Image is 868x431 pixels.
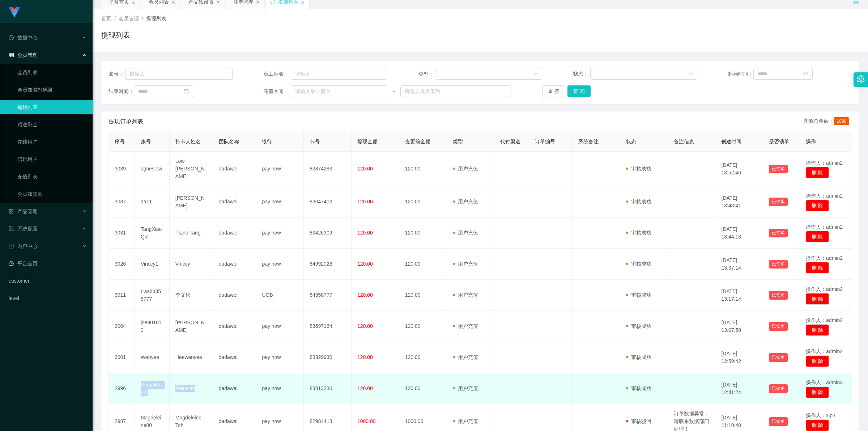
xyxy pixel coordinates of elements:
span: 120.00 [357,354,373,360]
span: 类型： [418,70,435,78]
span: 120.00 [357,292,373,298]
span: 审核成功 [626,323,651,329]
h1: 提现列表 [101,30,130,41]
div: 充值总金额： [803,117,852,126]
td: dadawei [213,311,256,342]
span: 操作人：xjp3 [806,413,835,418]
button: 重 置 [542,85,565,97]
span: 审核驳回 [626,418,651,424]
button: 已锁单 [769,291,788,300]
img: logo.9652507e.png [9,7,20,17]
span: 卡号 [310,139,320,144]
td: 3026 [109,249,135,280]
button: 删 除 [806,355,829,367]
span: 用户充值 [453,354,478,360]
td: 84358777 [304,280,352,311]
td: Reinalim [170,373,213,404]
span: 操作人：admin2 [806,348,843,354]
td: 3011 [109,280,135,311]
button: 删 除 [806,231,829,242]
input: 请输入最小值为 [291,85,387,97]
td: 120.00 [399,342,447,373]
a: 会员列表 [17,65,87,80]
i: 图标: calendar [184,89,189,94]
button: 查 询 [567,85,591,97]
span: 持卡人姓名 [175,139,201,144]
td: [PERSON_NAME] [170,186,213,217]
span: 起始时间： [728,70,753,78]
a: 提现列表 [17,100,87,114]
span: 1000.00 [357,418,376,424]
i: 图标: appstore-o [9,209,14,214]
span: 会员管理 [9,52,38,58]
td: Low [PERSON_NAME] [170,152,213,186]
span: 提现订单列表 [109,117,143,126]
td: [DATE] 12:59:42 [715,342,763,373]
td: [DATE] 12:41:24 [715,373,763,404]
a: 图标: dashboard平台首页 [9,256,87,271]
td: Wenyee [135,342,170,373]
button: 删 除 [806,167,829,178]
span: 数据中心 [9,35,38,41]
td: 83329930 [304,342,352,373]
td: 83874283 [304,152,352,186]
td: dadawei [213,217,256,249]
td: pay now [256,342,304,373]
span: 用户充值 [453,418,478,424]
td: [DATE] 13:48:41 [715,186,763,217]
span: ~ [387,88,400,95]
td: dadawei [213,249,256,280]
span: 银行 [262,139,272,144]
td: 李文松 [170,280,213,311]
span: 状态： [573,70,590,78]
td: pay now [256,217,304,249]
span: 操作人：admin2 [806,160,843,166]
td: [DATE] 13:07:58 [715,311,763,342]
input: 请输入 [291,68,387,80]
td: Reinalim123 [135,373,170,404]
span: 系统备注 [578,139,599,144]
td: 83813230 [304,373,352,404]
i: 图标: table [9,52,14,58]
td: dadawei [213,152,256,186]
td: Heewenyee [170,342,213,373]
span: 审核成功 [626,354,651,360]
td: 3001 [109,342,135,373]
span: 审核成功 [626,385,651,391]
span: 用户充值 [453,199,478,204]
span: 审核成功 [626,230,651,236]
i: 图标: down [689,72,693,77]
span: 120.00 [357,166,373,172]
button: 删 除 [806,262,829,274]
td: Vinccy1 [135,249,170,280]
span: 序号 [115,139,125,144]
i: 图标: setting [857,75,865,83]
span: 操作人：admin3 [806,380,843,385]
i: 图标: check-circle-o [9,35,14,40]
span: 1090 [834,117,849,125]
span: 审核成功 [626,292,651,298]
span: 120.00 [357,323,373,329]
span: 内容中心 [9,243,38,249]
button: 已锁单 [769,322,788,331]
span: 产品管理 [9,208,38,214]
a: 赠送彩金 [17,117,87,132]
span: 120.00 [357,385,373,391]
td: [DATE] 13:52:46 [715,152,763,186]
span: 员工姓名： [263,70,291,78]
i: 图标: down [533,72,538,77]
a: 充值列表 [17,169,87,184]
i: 图标: form [9,226,14,231]
td: dadawei [213,186,256,217]
a: 会员加减打码量 [17,83,87,97]
button: 删 除 [806,293,829,305]
span: 操作人：admin2 [806,286,843,292]
button: 删 除 [806,200,829,211]
button: 删 除 [806,386,829,398]
button: 已锁单 [769,417,788,426]
td: 120.00 [399,249,447,280]
td: dadawei [213,342,256,373]
span: 充值区间： [263,88,291,95]
td: agneslow [135,152,170,186]
td: [DATE] 13:44:13 [715,217,763,249]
